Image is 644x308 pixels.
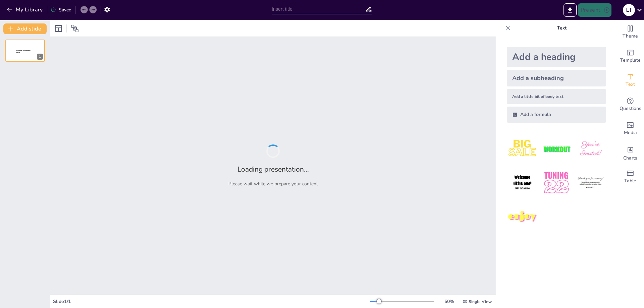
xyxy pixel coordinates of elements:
[617,93,644,117] div: Get real-time input from your audience
[541,167,572,198] img: 5.jpeg
[617,141,644,165] div: Add charts and graphs
[617,68,644,93] div: Add text boxes
[51,7,71,13] div: Saved
[237,165,309,174] h2: Loading presentation...
[623,3,635,17] button: L T
[620,57,641,64] span: Template
[623,4,635,16] div: L T
[272,4,365,14] input: Insert title
[623,33,638,40] span: Theme
[5,40,45,62] div: 1
[626,81,635,88] span: Text
[617,20,644,44] div: Change the overall theme
[507,70,606,86] div: Add a subheading
[16,50,31,54] span: Sendsteps presentation editor
[624,177,636,185] span: Table
[620,105,641,112] span: Questions
[617,165,644,189] div: Add a table
[507,89,606,104] div: Add a little bit of body text
[53,298,370,305] div: Slide 1 / 1
[624,129,637,136] span: Media
[469,299,492,304] span: Single View
[617,117,644,141] div: Add images, graphics, shapes or video
[507,107,606,123] div: Add a formula
[623,155,637,162] span: Charts
[53,23,64,34] div: Layout
[507,201,538,233] img: 7.jpeg
[5,4,46,15] button: My Library
[507,167,538,198] img: 4.jpeg
[37,54,43,60] div: 1
[507,47,606,67] div: Add a heading
[507,133,538,165] img: 1.jpeg
[71,24,79,33] span: Position
[563,3,577,17] button: Export to PowerPoint
[575,167,606,198] img: 6.jpeg
[575,133,606,165] img: 3.jpeg
[441,298,457,305] div: 50 %
[228,181,318,187] p: Please wait while we prepare your content
[3,23,47,34] button: Add slide
[541,133,572,165] img: 2.jpeg
[578,3,611,17] button: Present
[514,20,610,36] p: Text
[617,44,644,68] div: Add ready made slides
